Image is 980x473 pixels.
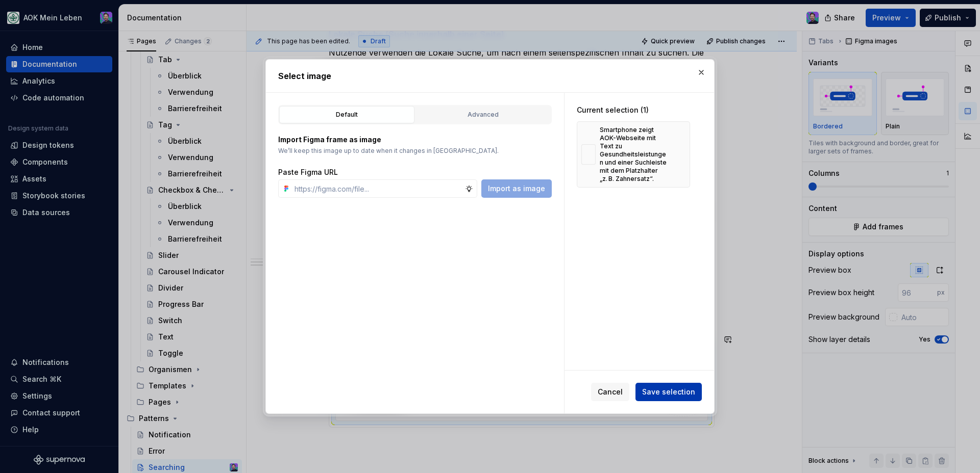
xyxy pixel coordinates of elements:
input: https://figma.com/file... [290,179,465,198]
button: Save selection [635,383,702,401]
h2: Select image [278,70,702,82]
span: Cancel [598,387,623,397]
div: Current selection (1) [577,105,690,115]
span: Save selection [642,387,695,397]
p: We’ll keep this image up to date when it changes in [GEOGRAPHIC_DATA]. [278,147,552,155]
div: Advanced [419,110,547,120]
p: Import Figma frame as image [278,135,552,145]
button: Cancel [591,383,629,401]
div: Default [283,110,411,120]
label: Paste Figma URL [278,167,338,177]
div: Smartphone zeigt AOK-Webseite mit Text zu Gesundheitsleistungen und einer Suchleiste mit dem Plat... [600,126,667,183]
